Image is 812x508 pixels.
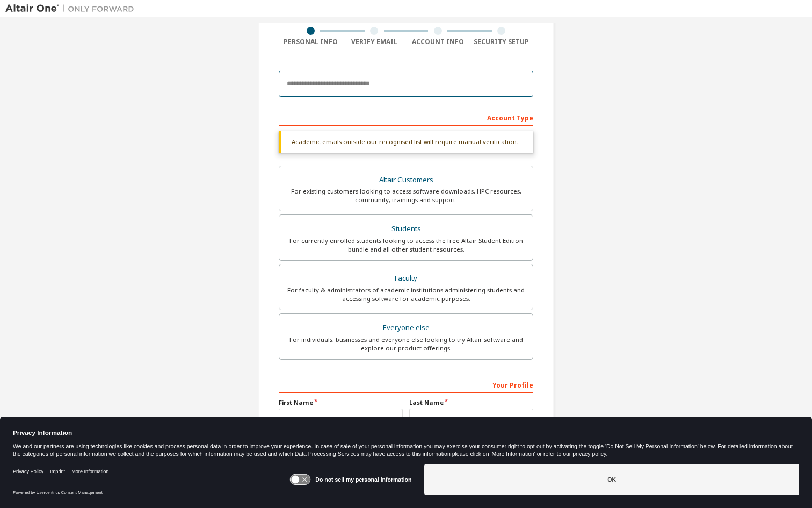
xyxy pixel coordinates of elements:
[279,109,533,126] div: Account Type
[279,398,403,407] label: First Name
[409,398,533,407] label: Last Name
[286,187,526,204] div: For existing customers looking to access software downloads, HPC resources, community, trainings ...
[279,38,343,46] div: Personal Info
[286,320,526,335] div: Everyone else
[279,131,533,153] div: Academic emails outside our recognised list will require manual verification.
[343,38,407,46] div: Verify Email
[5,3,140,14] img: Altair One
[470,38,534,46] div: Security Setup
[406,38,470,46] div: Account Info
[286,286,526,303] div: For faculty & administrators of academic institutions administering students and accessing softwa...
[279,376,533,393] div: Your Profile
[286,271,526,286] div: Faculty
[286,173,526,188] div: Altair Customers
[286,335,526,353] div: For individuals, businesses and everyone else looking to try Altair software and explore our prod...
[286,237,526,254] div: For currently enrolled students looking to access the free Altair Student Edition bundle and all ...
[286,221,526,237] div: Students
